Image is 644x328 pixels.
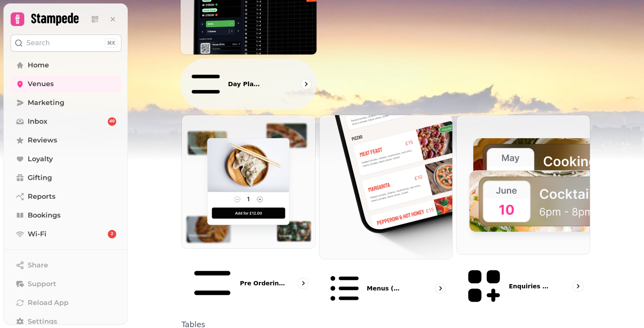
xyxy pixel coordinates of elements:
span: Wi-Fi [28,229,46,239]
img: Menus (Coming soon) [319,115,453,259]
div: ⌘K [105,38,118,48]
a: Pre ordering (Coming soon)Pre ordering (Coming soon) [181,115,316,314]
a: Reviews [11,132,121,149]
span: Marketing [28,98,64,108]
span: Home [28,60,49,70]
p: Menus (Coming soon) [367,284,402,293]
span: Gifting [28,173,52,183]
a: Bookings [11,207,121,224]
p: Enquiries (Coming soon) [509,282,550,290]
span: Share [28,260,48,270]
span: 2 [111,231,113,237]
svg: go to [574,282,582,290]
span: Reviews [28,135,57,145]
span: 40 [109,119,115,125]
a: Wi-Fi2 [11,226,121,243]
span: Bookings [28,210,60,221]
button: Reload App [11,294,121,311]
span: Venues [28,79,54,89]
svg: go to [436,284,445,293]
img: Pre ordering (Coming soon) [182,115,315,249]
a: Home [11,57,121,74]
a: Enquiries (Coming soon)Enquiries (Coming soon) [456,115,590,314]
button: Share [11,257,121,274]
p: Search [26,38,50,48]
span: Inbox [28,116,47,127]
a: Gifting [11,169,121,186]
a: Marketing [11,94,121,111]
span: Support [28,279,56,289]
a: Inbox40 [11,113,121,130]
svg: go to [302,79,310,88]
a: Reports [11,188,121,205]
span: Loyalty [28,154,53,164]
a: Loyalty [11,151,121,168]
img: Enquiries (Coming soon) [457,115,590,255]
p: Day planner (legacy) [228,79,264,88]
button: Support [11,276,121,293]
p: Pre ordering (Coming soon) [240,279,286,287]
span: Settings [28,316,57,327]
span: Reload App [28,298,69,308]
a: Venues [11,75,121,93]
svg: go to [299,279,308,287]
a: Menus (Coming soon)Menus (Coming soon) [319,115,453,314]
button: Search⌘K [11,35,121,52]
span: Reports [28,192,55,202]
